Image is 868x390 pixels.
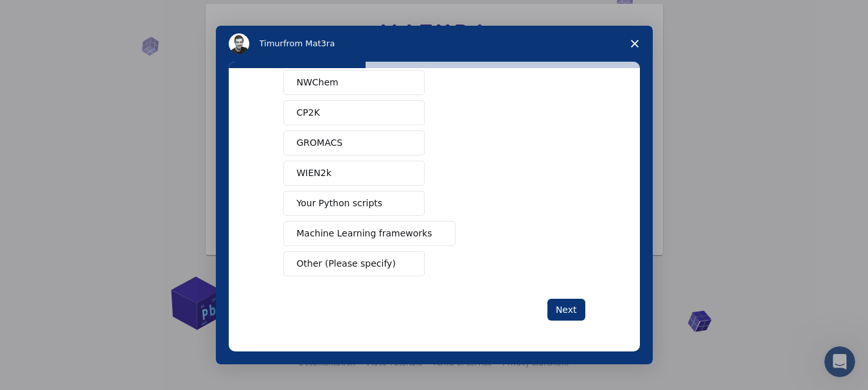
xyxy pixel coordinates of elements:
span: WIEN2k [297,166,332,180]
span: Close survey [617,26,653,62]
button: WIEN2k [283,161,425,186]
span: Your Python scripts [297,197,383,210]
button: Machine Learning frameworks [283,221,456,246]
span: Other (Please specify) [297,257,396,270]
span: Machine Learning frameworks [297,227,432,240]
span: from Mat3ra [283,39,335,48]
span: CP2K [297,106,320,120]
button: Other (Please specify) [283,251,425,276]
button: Next [547,299,585,321]
button: CP2K [283,100,425,125]
img: Profile image for Timur [229,33,249,54]
span: NWChem [297,76,339,89]
button: GROMACS [283,130,425,155]
span: Support [22,9,69,21]
span: GROMACS [297,136,343,150]
button: NWChem [283,70,425,95]
span: Timur [260,39,283,48]
button: Your Python scripts [283,191,425,216]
